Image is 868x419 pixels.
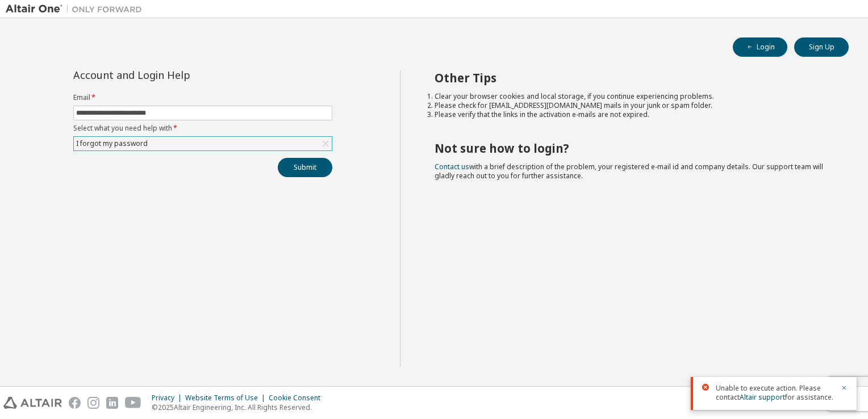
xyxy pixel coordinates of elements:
span: Unable to execute action. Please contact for assistance. [716,384,834,402]
a: Altair support [740,392,785,402]
li: Clear your browser cookies and local storage, if you continue experiencing problems. [435,92,829,101]
a: Contact us [435,162,469,171]
label: Email [73,93,332,102]
h2: Not sure how to login? [435,141,829,156]
label: Select what you need help with [73,124,332,133]
img: altair_logo.svg [3,397,62,409]
img: youtube.svg [125,397,141,409]
img: linkedin.svg [106,397,118,409]
span: with a brief description of the problem, your registered e-mail id and company details. Our suppo... [435,162,823,181]
button: Submit [278,158,332,177]
p: © 2025 Altair Engineering, Inc. All Rights Reserved. [152,403,327,412]
div: I forgot my password [74,137,332,150]
li: Please check for [EMAIL_ADDRESS][DOMAIN_NAME] mails in your junk or spam folder. [435,101,829,110]
div: I forgot my password [74,137,149,150]
div: Website Terms of Use [185,393,269,403]
img: facebook.svg [69,397,81,409]
li: Please verify that the links in the activation e-mails are not expired. [435,110,829,119]
h2: Other Tips [435,70,829,85]
img: instagram.svg [87,397,99,409]
div: Privacy [152,393,185,403]
button: Login [733,37,787,57]
img: Altair One [6,3,148,15]
div: Account and Login Help [73,70,281,79]
div: Cookie Consent [269,393,327,403]
button: Sign Up [794,37,849,57]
